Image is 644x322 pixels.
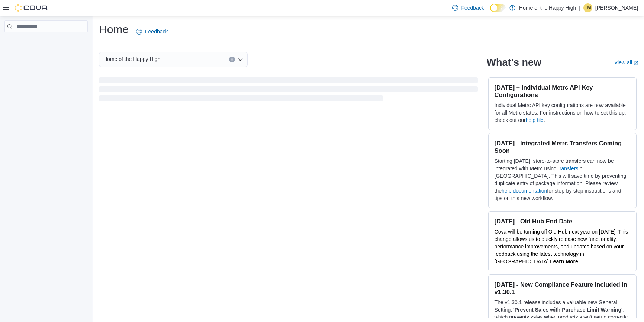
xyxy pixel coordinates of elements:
[449,0,487,15] a: Feedback
[585,3,591,12] span: TM
[237,57,243,62] button: Open list of options
[495,281,630,296] h3: [DATE] - New Compliance Feature Included in v1.30.1
[519,3,576,12] p: Home of the Happy High
[103,55,160,64] span: Home of the Happy High
[133,24,171,39] a: Feedback
[229,57,235,62] button: Clear input
[99,79,478,103] span: Loading
[495,218,630,225] h3: [DATE] - Old Hub End Date
[550,258,578,264] a: Learn More
[490,4,506,12] input: Dark Mode
[502,188,547,194] a: help documentation
[495,229,628,264] span: Cova will be turning off Old Hub next year on [DATE]. This change allows us to quickly release ne...
[614,59,638,65] a: View allExternal link
[461,4,484,12] span: Feedback
[15,4,48,12] img: Cova
[495,84,630,99] h3: [DATE] – Individual Metrc API Key Configurations
[495,157,630,202] p: Starting [DATE], store-to-store transfers can now be integrated with Metrc using in [GEOGRAPHIC_D...
[583,3,592,12] div: Tristen Mueller
[487,57,541,68] h2: What's new
[634,61,638,65] svg: External link
[495,102,630,124] p: Individual Metrc API key configurations are now available for all Metrc states. For instructions ...
[557,165,579,171] a: Transfers
[99,22,129,37] h1: Home
[595,3,638,12] p: [PERSON_NAME]
[515,307,621,313] strong: Prevent Sales with Purchase Limit Warning
[526,117,544,123] a: help file
[579,3,580,12] p: |
[145,28,168,35] span: Feedback
[4,34,88,52] nav: Complex example
[495,139,630,154] h3: [DATE] - Integrated Metrc Transfers Coming Soon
